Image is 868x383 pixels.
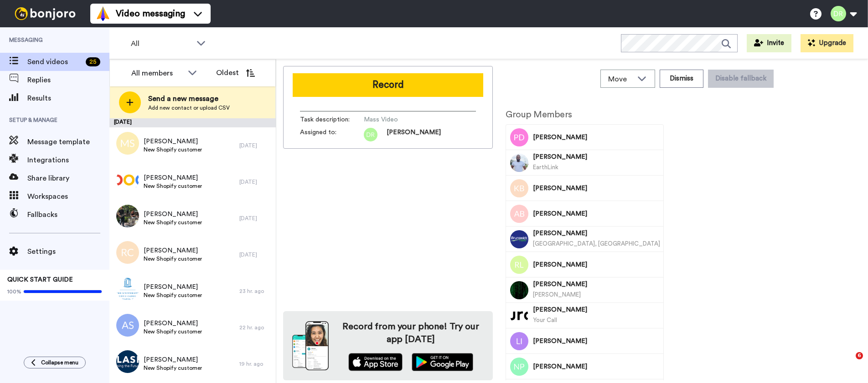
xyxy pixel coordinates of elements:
span: [PERSON_NAME] [533,209,660,218]
span: Share library [27,173,109,184]
span: [PERSON_NAME] [533,305,660,314]
span: Task description : [300,115,364,124]
img: Image of Robert Pirnie [510,307,528,325]
img: 0702d241-1457-4714-b3f0-5aad60f705ab.jpg [116,205,139,227]
span: 6 [856,352,863,359]
img: Image of Nathan Peteya [510,358,528,376]
div: [DATE] [239,142,271,149]
span: New Shopify customer [144,292,202,299]
img: download [292,321,329,370]
img: as.png [116,314,139,337]
span: [PERSON_NAME] [387,128,441,141]
span: EarthLink [533,164,558,170]
img: Image of Lucas Iorio [510,332,528,350]
img: Image of Dennis Wilson [510,230,528,248]
h4: Record from your phone! Try our app [DATE] [338,320,484,346]
span: Settings [27,246,109,257]
span: [PERSON_NAME] [533,184,660,193]
img: dr.png [364,128,377,141]
span: Replies [27,75,109,86]
span: [PERSON_NAME] [144,319,202,328]
button: Disable fallback [708,70,774,88]
span: Assigned to: [300,128,364,141]
span: Video messaging [116,7,185,20]
div: 23 hr. ago [239,287,271,295]
span: All [131,38,192,49]
img: Image of Kyle Bohm [510,179,528,197]
div: [DATE] [239,251,271,258]
div: All members [131,68,183,79]
div: 19 hr. ago [239,360,271,368]
span: [GEOGRAPHIC_DATA], [GEOGRAPHIC_DATA] [533,241,660,247]
span: Collapse menu [41,359,78,366]
span: [PERSON_NAME] [144,173,202,182]
span: QUICK START GUIDE [7,277,73,283]
span: 100% [7,288,21,295]
span: Send videos [27,56,82,67]
span: Send a new message [148,93,230,104]
span: [PERSON_NAME] [144,355,202,364]
button: Upgrade [801,34,853,52]
span: [PERSON_NAME] [533,292,581,297]
img: Image of Richard Lacy [510,256,528,274]
span: [PERSON_NAME] [144,246,202,255]
div: 25 [86,57,100,66]
button: Invite [747,34,791,52]
iframe: Intercom live chat [837,352,859,374]
span: [PERSON_NAME] [533,152,660,161]
img: Image of Prabhakar Doppalapudi [510,128,528,146]
span: Workspaces [27,191,109,202]
span: [PERSON_NAME] [533,337,660,346]
span: Message template [27,136,109,147]
button: Collapse menu [24,357,86,368]
img: ms.png [116,132,139,155]
span: New Shopify customer [144,328,202,335]
img: playstore [412,353,473,371]
span: New Shopify customer [144,219,202,226]
div: [DATE] [239,178,271,186]
span: New Shopify customer [144,146,202,153]
span: Mass Video [364,115,450,124]
span: [PERSON_NAME] [144,210,202,219]
span: [PERSON_NAME] [533,362,660,371]
span: [PERSON_NAME] [533,229,660,238]
span: [PERSON_NAME] [533,133,660,142]
span: Add new contact or upload CSV [148,104,230,111]
span: [PERSON_NAME] [144,282,202,292]
img: 6b07a507-d439-4193-ae70-cd3bef292d90.png [116,350,139,373]
span: Integrations [27,155,109,166]
img: b1835b2f-88ae-4d4e-a3e6-5a2cfe27414f.png [116,168,139,191]
img: appstore [348,353,403,371]
button: Dismiss [660,70,703,88]
img: Image of Adam Benson [510,205,528,223]
img: Image of Steven Miller [510,281,528,299]
img: rc.png [116,241,139,264]
span: Fallbacks [27,209,109,220]
span: New Shopify customer [144,364,202,372]
img: bj-logo-header-white.svg [11,7,79,20]
span: Your Call [533,317,557,323]
img: 971f4f6b-ff3d-45a3-a65d-e9a5634f2b50.png [116,277,139,300]
span: [PERSON_NAME] [533,280,660,289]
span: Results [27,93,109,104]
span: [PERSON_NAME] [144,137,202,146]
div: [DATE] [109,118,276,127]
span: [PERSON_NAME] [533,260,660,269]
button: Record [293,73,483,97]
span: Move [608,74,633,85]
button: Oldest [209,64,262,82]
div: 22 hr. ago [239,324,271,331]
img: Image of Harold Phillips [510,154,528,172]
h2: Group Members [506,110,664,120]
div: [DATE] [239,215,271,222]
span: New Shopify customer [144,255,202,262]
span: New Shopify customer [144,182,202,190]
img: vm-color.svg [96,6,110,21]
